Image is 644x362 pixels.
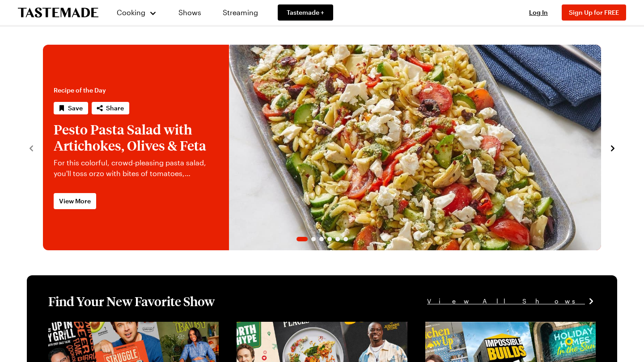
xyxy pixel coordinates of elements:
[529,8,548,16] span: Log In
[327,237,332,241] span: Go to slide 4
[68,104,83,113] span: Save
[297,237,308,241] span: Go to slide 1
[48,293,215,309] h1: Find Your New Favorite Show
[117,8,145,17] span: Cooking
[427,296,585,306] span: View All Shows
[521,8,556,17] button: Log In
[106,104,124,113] span: Share
[27,142,36,153] button: navigate to previous item
[18,8,98,18] a: To Tastemade Home Page
[237,323,359,331] a: View full content for [object Object]
[43,45,601,250] div: 1 / 6
[54,193,96,209] a: View More
[59,197,91,206] span: View More
[287,8,324,17] span: Tastemade +
[311,237,316,241] span: Go to slide 2
[116,2,157,23] button: Cooking
[343,237,348,241] span: Go to slide 6
[608,142,617,153] button: navigate to next item
[92,102,129,114] button: Share
[319,237,324,241] span: Go to slide 3
[569,8,619,16] span: Sign Up for FREE
[48,323,170,331] a: View full content for [object Object]
[562,4,626,21] button: Sign Up for FREE
[425,323,547,331] a: View full content for [object Object]
[427,296,596,306] a: View All Shows
[278,4,333,21] a: Tastemade +
[335,237,340,241] span: Go to slide 5
[54,102,88,114] button: Save recipe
